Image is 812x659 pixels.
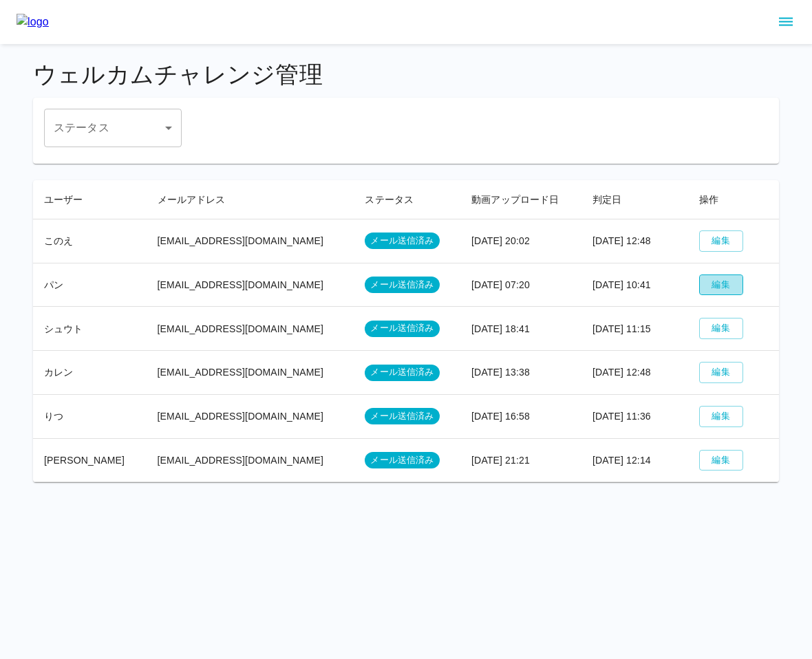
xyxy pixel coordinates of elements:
[688,180,779,219] th: 操作
[699,406,743,427] button: 編集
[33,263,147,307] td: パン
[33,219,147,263] td: このえ
[581,263,688,307] td: [DATE] 10:41
[365,235,439,248] span: メール送信済み
[147,438,354,482] td: [EMAIL_ADDRESS][DOMAIN_NAME]
[774,10,798,34] button: sidemenu
[33,351,147,395] td: カレン
[33,180,147,219] th: ユーザー
[699,362,743,383] button: 編集
[699,450,743,471] button: 編集
[460,438,581,482] td: [DATE] 21:21
[581,351,688,395] td: [DATE] 12:48
[699,274,743,296] button: 編集
[365,410,439,423] span: メール送信済み
[699,230,743,252] button: 編集
[365,454,439,467] span: メール送信済み
[460,394,581,438] td: [DATE] 16:58
[354,180,460,219] th: ステータス
[147,351,354,395] td: [EMAIL_ADDRESS][DOMAIN_NAME]
[147,219,354,263] td: [EMAIL_ADDRESS][DOMAIN_NAME]
[147,263,354,307] td: [EMAIL_ADDRESS][DOMAIN_NAME]
[460,351,581,395] td: [DATE] 13:38
[33,394,147,438] td: りつ
[44,109,182,147] div: ​
[460,219,581,263] td: [DATE] 20:02
[581,394,688,438] td: [DATE] 11:36
[581,438,688,482] td: [DATE] 12:14
[147,307,354,351] td: [EMAIL_ADDRESS][DOMAIN_NAME]
[17,14,49,30] img: logo
[365,322,439,335] span: メール送信済み
[699,318,743,339] button: 編集
[460,263,581,307] td: [DATE] 07:20
[581,219,688,263] td: [DATE] 12:48
[365,366,439,379] span: メール送信済み
[147,180,354,219] th: メールアドレス
[460,307,581,351] td: [DATE] 18:41
[33,307,147,351] td: シュウト
[581,180,688,219] th: 判定日
[33,61,779,89] h4: ウェルカムチャレンジ管理
[147,394,354,438] td: [EMAIL_ADDRESS][DOMAIN_NAME]
[460,180,581,219] th: 動画アップロード日
[33,438,147,482] td: [PERSON_NAME]
[365,279,439,292] span: メール送信済み
[581,307,688,351] td: [DATE] 11:15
